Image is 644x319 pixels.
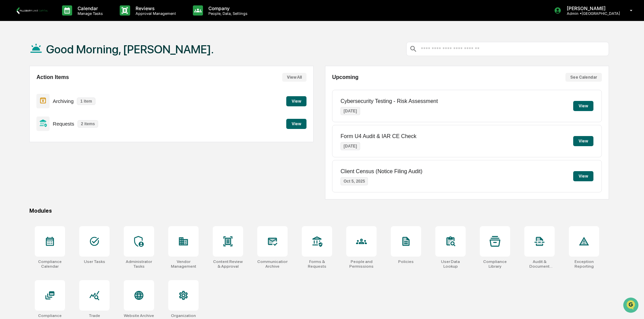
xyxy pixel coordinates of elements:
[573,171,593,181] button: View
[53,121,74,127] p: Requests
[341,142,360,150] p: [DATE]
[36,74,69,80] h2: Action Items
[341,133,416,139] p: Form U4 Audit & IAR CE Check
[302,259,332,269] div: Forms & Requests
[67,114,82,119] span: Pylon
[480,259,510,269] div: Compliance Library
[573,136,593,146] button: View
[115,54,123,62] button: Start new chat
[569,259,599,269] div: Exception Reporting
[561,5,620,11] p: [PERSON_NAME]
[29,208,609,214] div: Modules
[56,85,84,92] span: Attestations
[124,313,154,318] div: Website Archive
[46,43,214,56] h1: Good Morning, [PERSON_NAME].
[72,5,106,11] p: Calendar
[46,82,86,95] a: 🗄️Attestations
[341,107,360,115] p: [DATE]
[4,95,45,107] a: 🔎Data Lookup
[435,259,466,269] div: User Data Lookup
[332,74,358,80] h2: Upcoming
[124,259,154,269] div: Administrator Tasks
[203,11,251,16] p: People, Data, Settings
[23,52,111,58] div: Start new chat
[84,259,105,264] div: User Tasks
[13,85,43,92] span: Preclearance
[48,114,82,119] a: Powered byPylon
[53,98,74,104] p: Archiving
[346,259,377,269] div: People and Permissions
[257,259,288,269] div: Communications Archive
[130,5,179,11] p: Reviews
[286,98,306,104] a: View
[49,86,54,91] div: 🗄️
[77,98,95,105] p: 1 item
[72,11,106,16] p: Manage Tasks
[35,259,65,269] div: Compliance Calendar
[622,297,641,315] iframe: Open customer support
[130,11,179,16] p: Approval Management
[7,52,19,64] img: 1746055101610-c473b297-6a78-478c-a979-82029cc54cd1
[341,177,368,185] p: Oct 5, 2025
[78,120,98,128] p: 2 items
[561,11,620,16] p: Admin • [GEOGRAPHIC_DATA]
[7,86,12,91] div: 🖐️
[286,119,306,129] button: View
[565,73,602,82] button: See Calendar
[4,82,46,95] a: 🖐️Preclearance
[573,101,593,111] button: View
[16,7,49,14] img: logo
[282,73,306,82] button: View All
[286,120,306,127] a: View
[398,259,414,264] div: Policies
[23,58,85,64] div: We're available if you need us!
[213,259,243,269] div: Content Review & Approval
[7,99,12,104] div: 🔎
[286,96,306,106] button: View
[13,98,42,105] span: Data Lookup
[7,14,123,25] p: How can we help?
[341,98,438,104] p: Cybersecurity Testing - Risk Assessment
[203,5,251,11] p: Company
[341,168,422,175] p: Client Census (Notice Filing Audit)
[524,259,555,269] div: Audit & Document Logs
[168,259,199,269] div: Vendor Management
